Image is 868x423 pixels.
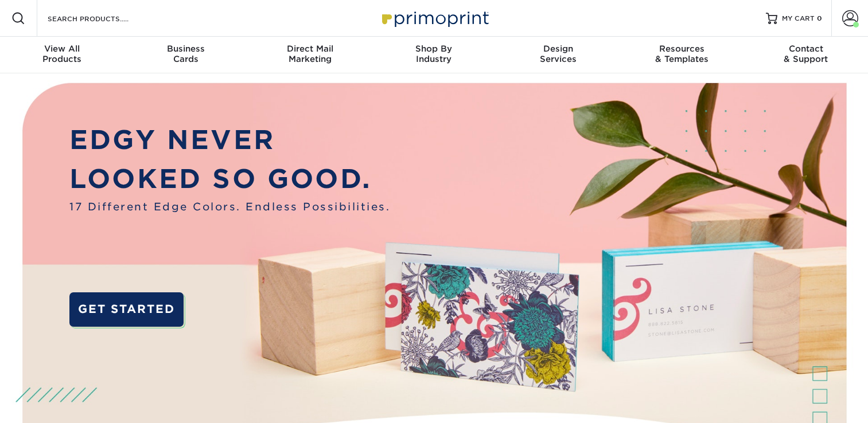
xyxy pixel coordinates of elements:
input: SEARCH PRODUCTS..... [46,11,158,25]
span: MY CART [782,14,815,23]
a: Direct MailMarketing [248,37,372,73]
span: Contact [744,44,868,54]
p: LOOKED SO GOOD. [69,159,390,198]
a: Resources& Templates [620,37,744,73]
img: Primoprint [377,6,492,30]
a: BusinessCards [124,37,248,73]
span: Resources [620,44,744,54]
span: Direct Mail [248,44,372,54]
span: Design [496,44,620,54]
a: Contact& Support [744,37,868,73]
div: Cards [124,44,248,64]
div: Services [496,44,620,64]
div: & Support [744,44,868,64]
a: GET STARTED [69,292,184,327]
p: EDGY NEVER [69,120,390,159]
div: Industry [372,44,496,64]
span: Shop By [372,44,496,54]
span: 17 Different Edge Colors. Endless Possibilities. [69,199,390,214]
a: DesignServices [496,37,620,73]
a: Shop ByIndustry [372,37,496,73]
span: 0 [817,14,822,22]
div: Marketing [248,44,372,64]
span: Business [124,44,248,54]
div: & Templates [620,44,744,64]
